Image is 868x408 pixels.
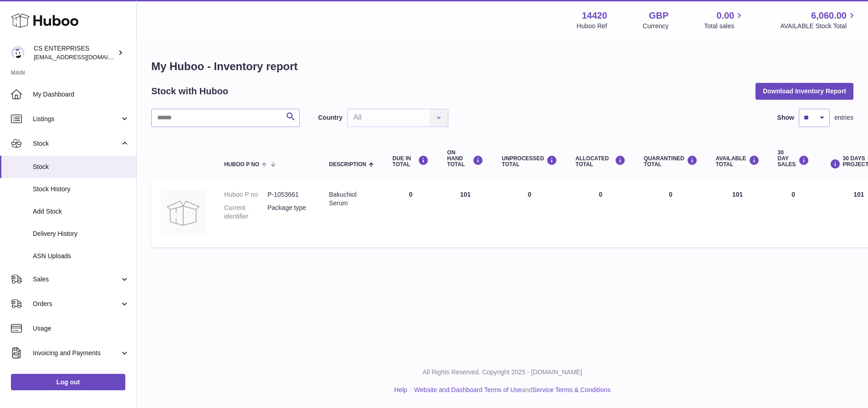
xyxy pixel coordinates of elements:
[329,190,374,208] div: Bakuchiol Serum
[11,374,125,390] a: Log out
[755,83,853,99] button: Download Inventory Report
[704,22,745,31] span: Total sales
[577,22,607,31] div: Huboo Ref
[834,113,853,122] span: entries
[778,150,809,168] div: 30 DAY SALES
[33,163,129,171] span: Stock
[643,22,669,31] div: Currency
[144,368,861,377] p: All Rights Reserved. Copyright 2025 - [DOMAIN_NAME]
[383,181,438,247] td: 0
[11,46,25,60] img: internalAdmin-14420@internal.huboo.com
[717,10,734,22] span: 0.00
[566,181,635,247] td: 0
[392,155,429,168] div: DUE IN TOTAL
[224,190,267,199] dt: Huboo P no
[502,155,557,168] div: UNPROCESSED Total
[33,275,120,284] span: Sales
[716,155,760,168] div: AVAILABLE Total
[267,204,311,221] dd: Package type
[33,139,120,148] span: Stock
[329,162,366,168] span: Description
[780,22,857,31] span: AVAILABLE Stock Total
[575,155,626,168] div: ALLOCATED Total
[33,185,129,194] span: Stock History
[33,115,120,123] span: Listings
[532,386,611,393] a: Service Terms & Conditions
[582,10,607,22] strong: 14420
[33,300,120,308] span: Orders
[777,113,794,122] label: Show
[33,349,120,357] span: Invoicing and Payments
[411,386,611,394] li: and
[780,10,857,31] a: 6,060.00 AVAILABLE Stock Total
[33,229,129,238] span: Delivery History
[224,204,267,221] dt: Current identifier
[669,191,673,198] span: 0
[33,207,129,216] span: Add Stock
[644,155,698,168] div: QUARANTINED Total
[414,386,522,393] a: Website and Dashboard Terms of Use
[649,10,668,22] strong: GBP
[34,53,134,61] span: [EMAIL_ADDRESS][DOMAIN_NAME]
[318,113,343,122] label: Country
[267,190,311,199] dd: P-1053661
[33,324,129,333] span: Usage
[493,181,566,247] td: 0
[811,10,847,22] span: 6,060.00
[151,59,853,74] h1: My Huboo - Inventory report
[33,252,129,260] span: ASN Uploads
[33,90,129,99] span: My Dashboard
[34,44,116,61] div: CS ENTERPRISES
[394,386,407,393] a: Help
[160,190,206,236] img: product image
[151,85,228,97] h2: Stock with Huboo
[704,10,745,31] a: 0.00 Total sales
[438,181,493,247] td: 101
[769,181,818,247] td: 0
[447,150,483,168] div: ON HAND Total
[224,162,259,168] span: Huboo P no
[707,181,769,247] td: 101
